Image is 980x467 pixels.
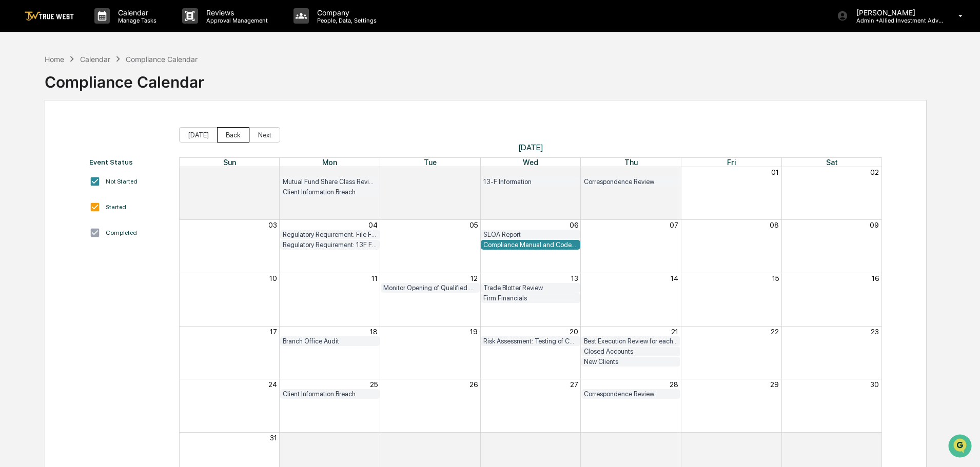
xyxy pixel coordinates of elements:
[870,168,879,176] button: 02
[270,434,277,442] button: 31
[483,241,578,249] div: Compliance Manual and Code of Ethics Attestation 2025
[584,337,678,345] div: Best Execution Review for each Custodian
[198,8,273,17] p: Reviews
[826,158,838,167] span: Sat
[369,168,378,176] button: 28
[670,221,678,229] button: 07
[46,89,141,97] div: We're available if you need us!
[102,254,124,262] span: Pylon
[268,221,277,229] button: 03
[771,328,779,336] button: 22
[269,274,277,282] button: 10
[89,158,169,166] div: Event Status
[871,328,879,336] button: 23
[32,167,83,175] span: [PERSON_NAME]
[570,380,578,389] button: 27
[6,206,70,224] a: 🖐️Preclearance
[269,168,277,176] button: 27
[126,55,198,64] div: Compliance Calendar
[671,328,678,336] button: 21
[470,328,478,336] button: 19
[283,241,377,249] div: Regulatory Requirement: 13F Filings DUE
[309,8,382,17] p: Company
[10,22,187,38] p: How can we help?
[469,434,478,442] button: 02
[106,229,137,236] div: Completed
[80,55,110,64] div: Calendar
[727,158,736,167] span: Fri
[10,230,18,238] div: 🔎
[283,390,377,398] div: Client Information Breach
[10,130,27,146] img: Tammy Steffen
[72,254,124,262] a: Powered byPylon
[110,17,162,24] p: Manage Tasks
[270,328,277,336] button: 17
[870,221,879,229] button: 09
[571,274,578,282] button: 13
[371,274,378,282] button: 11
[570,328,578,336] button: 20
[383,284,478,292] div: Monitor Opening of Qualified Accounts
[10,78,29,97] img: 1746055101610-c473b297-6a78-478c-a979-82029cc54cd1
[6,225,69,243] a: 🔎Data Lookup
[283,178,377,186] div: Mutual Fund Share Class Review
[624,158,638,167] span: Thu
[70,206,131,224] a: 🗄️Attestations
[584,390,678,398] div: Correspondence Review
[947,433,975,461] iframe: Open customer support
[85,210,127,220] span: Attestations
[179,127,218,143] button: [DATE]
[268,380,277,389] button: 24
[584,348,678,355] div: Closed Accounts
[110,8,162,17] p: Calendar
[469,221,478,229] button: 05
[283,231,377,238] div: Regulatory Requirement: File Form N-PX (Annual 13F Filers only)
[283,337,377,345] div: Branch Office Audit
[770,221,779,229] button: 08
[322,158,337,167] span: Mon
[91,139,112,148] span: [DATE]
[870,380,879,389] button: 30
[870,434,879,442] button: 06
[223,158,236,167] span: Sun
[45,55,64,64] div: Home
[10,114,69,122] div: Past conversations
[770,380,779,389] button: 29
[198,17,273,24] p: Approval Management
[771,434,779,442] button: 05
[584,358,678,366] div: New Clients
[483,284,578,292] div: Trade Blotter Review
[106,178,138,185] div: Not Started
[570,434,578,442] button: 03
[22,78,40,97] img: 8933085812038_c878075ebb4cc5468115_72.jpg
[483,337,578,345] div: Risk Assessment: Testing of Compliance Program
[249,127,280,143] button: Next
[85,167,89,175] span: •
[174,82,187,94] button: Start new chat
[483,231,578,238] div: SLOA Report
[771,168,779,176] button: 01
[159,112,187,124] button: See all
[370,434,378,442] button: 01
[370,380,378,389] button: 25
[848,8,944,17] p: [PERSON_NAME]
[217,127,249,143] button: Back
[671,274,678,282] button: 14
[10,157,27,174] img: Tammy Steffen
[368,221,378,229] button: 04
[670,380,678,389] button: 28
[179,143,883,152] span: [DATE]
[872,274,879,282] button: 16
[469,168,478,176] button: 29
[46,78,168,89] div: Start new chat
[584,178,678,186] div: Correspondence Review
[85,139,89,148] span: •
[424,158,437,167] span: Tue
[669,434,678,442] button: 04
[283,188,377,196] div: Client Information Breach
[483,178,578,186] div: 13-F Information
[772,274,779,282] button: 15
[25,11,74,21] img: logo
